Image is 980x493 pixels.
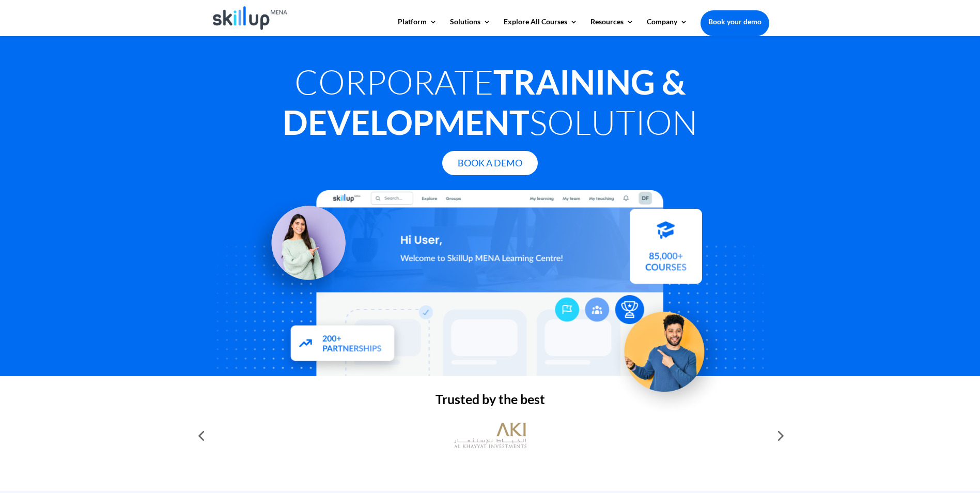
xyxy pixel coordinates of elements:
a: Resources [590,18,634,36]
iframe: Chat Widget [808,381,980,493]
img: al khayyat investments logo [454,418,526,454]
a: Company [647,18,688,36]
a: Book A Demo [442,151,538,175]
strong: Training & Development [283,61,686,142]
h2: Trusted by the best [211,393,769,411]
img: Skillup Mena [213,6,288,30]
img: Courses library - SkillUp MENA [630,213,702,288]
img: Learning Management Solution - SkillUp [244,194,356,306]
a: Explore All Courses [504,18,578,36]
a: Platform [398,18,437,36]
a: Solutions [450,18,491,36]
img: Upskill your workforce - SkillUp [607,289,730,412]
img: Partners - SkillUp Mena [278,315,406,375]
a: Book your demo [701,10,769,33]
h1: Corporate Solution [211,61,769,147]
